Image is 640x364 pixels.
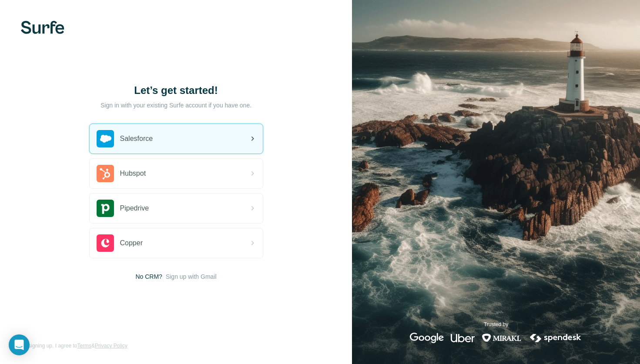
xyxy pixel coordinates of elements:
[120,238,143,248] span: Copper
[97,200,114,217] img: pipedrive's logo
[120,203,149,214] span: Pipedrive
[120,134,153,144] span: Salesforce
[101,101,251,110] p: Sign in with your existing Surfe account if you have one.
[97,165,114,182] img: hubspot's logo
[484,321,508,328] p: Trusted by
[21,342,127,350] span: By signing up, I agree to &
[166,272,217,281] button: Sign up with Gmail
[482,333,522,343] img: mirakl's logo
[120,168,146,179] span: Hubspot
[451,333,475,343] img: uber's logo
[89,83,263,97] h1: Let’s get started!
[21,21,64,34] img: Surfe's logo
[9,334,30,355] div: Open Intercom Messenger
[135,272,162,281] span: No CRM?
[97,234,114,252] img: copper's logo
[77,343,91,349] a: Terms
[410,333,444,343] img: google's logo
[529,333,583,343] img: spendesk's logo
[97,130,114,147] img: salesforce's logo
[95,343,127,349] a: Privacy Policy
